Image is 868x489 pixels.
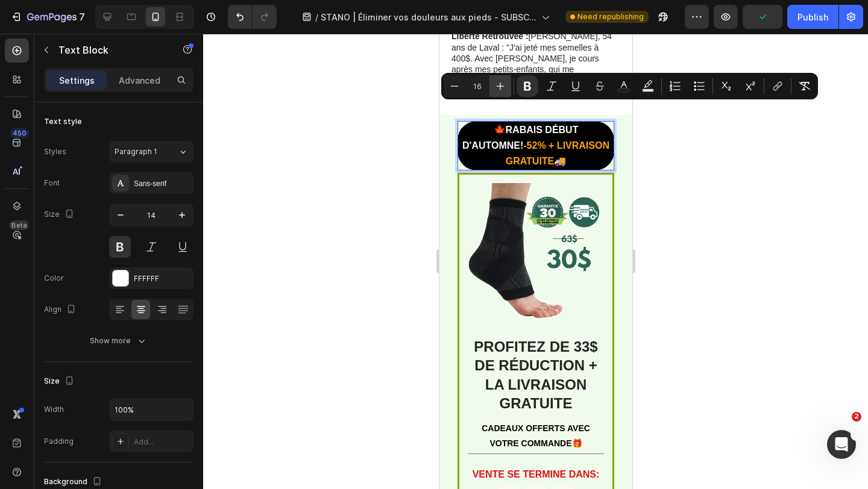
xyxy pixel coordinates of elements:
strong: 🍁RABAIS DÉBUT D'AUTOMNE! [23,91,139,117]
input: Auto [110,399,193,420]
div: Undo/Redo [228,5,277,29]
div: Styles [44,146,66,157]
strong: VENTE SE TERMINE DANS: [33,435,160,446]
span: 2 [852,412,861,422]
div: Add... [134,437,190,447]
div: FFFFFF [134,273,190,284]
iframe: Design area [439,34,632,489]
strong: -52% + LIVRAISON GRATUITE [66,107,170,132]
p: Text Block [58,43,161,57]
span: Need republishing [577,11,644,22]
div: Editor contextual toolbar [441,73,818,99]
div: Padding [44,436,74,447]
p: Settings [59,74,95,87]
button: 7 [5,5,90,29]
div: 450 [10,128,29,138]
strong: CADEAUX OFFERTS AVEC VOTRE COMMANDE🎁 [42,390,151,414]
div: Align [44,302,78,318]
div: Show more [90,335,148,347]
button: Paragraph 1 [109,141,193,163]
span: STANO | Éliminer vos douleurs aux pieds - SUBSCRIPTION [321,11,536,23]
span: Paragraph 1 [115,146,157,157]
button: Show more [44,330,193,352]
iframe: Intercom live chat [827,430,856,459]
img: gempages_569909202932204696-3efe81f1-d0b9-4345-a1dc-6fb7ea81aa7f.png [28,149,165,285]
div: Color [44,273,64,284]
p: 7 [79,10,85,24]
strong: PROFITEZ DE 33$ DE RÉDUCTION + LA LIVRAISON GRATUITE [34,305,158,378]
div: Publish [797,11,828,23]
div: Rich Text Editor. Editing area: main [18,87,175,137]
button: Publish [787,5,838,29]
div: Size [44,373,77,390]
span: / [315,11,318,23]
strong: 🚚 [115,122,127,132]
div: Sans-serif [134,178,190,189]
div: Font [44,178,60,188]
div: Text style [44,116,82,127]
div: Beta [9,220,29,230]
div: Width [44,404,64,415]
p: Advanced [119,74,160,87]
div: Size [44,207,77,223]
